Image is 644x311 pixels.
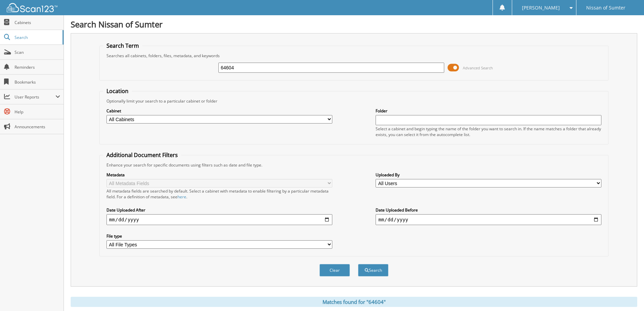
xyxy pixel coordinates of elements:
[106,172,332,178] label: Metadata
[103,87,132,95] legend: Location
[358,264,388,276] button: Search
[103,151,181,159] legend: Additional Document Filters
[103,162,605,168] div: Enhance your search for specific documents using filters such as date and file type.
[103,53,605,59] div: Searches all cabinets, folders, files, metadata, and keywords
[106,108,332,114] label: Cabinet
[177,194,186,200] a: here
[71,19,637,30] h1: Search Nissan of Sumter
[15,79,60,85] span: Bookmarks
[15,124,60,130] span: Announcements
[106,214,332,225] input: start
[103,98,605,104] div: Optionally limit your search to a particular cabinet or folder
[522,6,560,10] span: [PERSON_NAME]
[586,6,625,10] span: Nissan of Sumter
[15,64,60,70] span: Reminders
[463,65,493,70] span: Advanced Search
[15,94,55,100] span: User Reports
[376,172,601,178] label: Uploaded By
[15,109,60,115] span: Help
[106,188,332,200] div: All metadata fields are searched by default. Select a cabinet with metadata to enable filtering b...
[15,35,59,40] span: Search
[376,126,601,137] div: Select a cabinet and begin typing the name of the folder you want to search in. If the name match...
[376,214,601,225] input: end
[7,3,57,12] img: scan123-logo-white.svg
[15,20,60,25] span: Cabinets
[106,233,332,239] label: File type
[319,264,350,276] button: Clear
[103,42,142,49] legend: Search Term
[15,49,60,55] span: Scan
[106,207,332,213] label: Date Uploaded After
[376,108,601,114] label: Folder
[71,297,637,307] div: Matches found for "64604"
[376,207,601,213] label: Date Uploaded Before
